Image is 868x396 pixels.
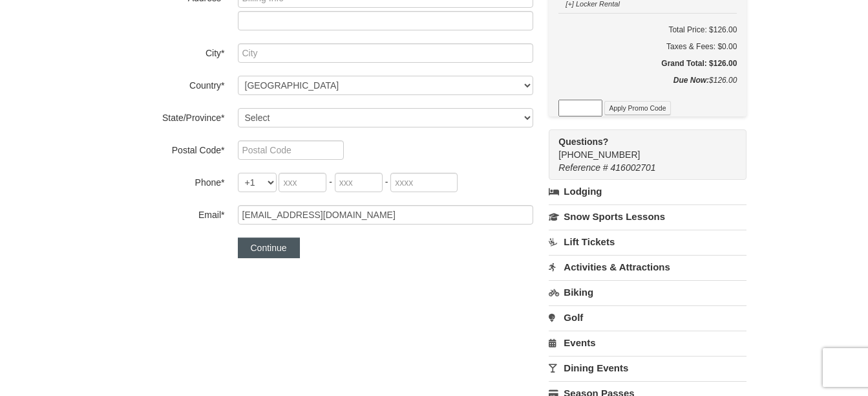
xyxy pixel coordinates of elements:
[122,76,225,92] label: Country*
[558,74,737,100] div: $126.00
[549,331,746,355] a: Events
[611,162,656,173] span: 416002701
[604,101,670,115] button: Apply Promo Code
[238,43,533,63] input: City
[558,23,737,36] h6: Total Price: $126.00
[558,57,737,70] h5: Grand Total: $126.00
[279,173,326,192] input: xxx
[329,177,332,187] span: -
[238,205,533,225] input: Email
[549,356,746,380] a: Dining Events
[673,76,709,85] strong: Due Now:
[122,173,225,189] label: Phone*
[122,140,225,157] label: Postal Code*
[238,140,344,160] input: Postal Code
[122,205,225,221] label: Email*
[390,173,458,192] input: xxxx
[549,180,746,203] a: Lodging
[549,305,746,329] a: Golf
[122,43,225,60] label: City*
[335,173,383,192] input: xxx
[549,280,746,304] a: Biking
[558,162,608,173] span: Reference #
[558,137,608,147] strong: Questions?
[122,108,225,124] label: State/Province*
[549,230,746,254] a: Lift Tickets
[385,177,388,187] span: -
[558,135,723,160] span: [PHONE_NUMBER]
[558,40,737,53] div: Taxes & Fees: $0.00
[549,255,746,279] a: Activities & Attractions
[549,204,746,228] a: Snow Sports Lessons
[238,237,300,258] button: Continue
